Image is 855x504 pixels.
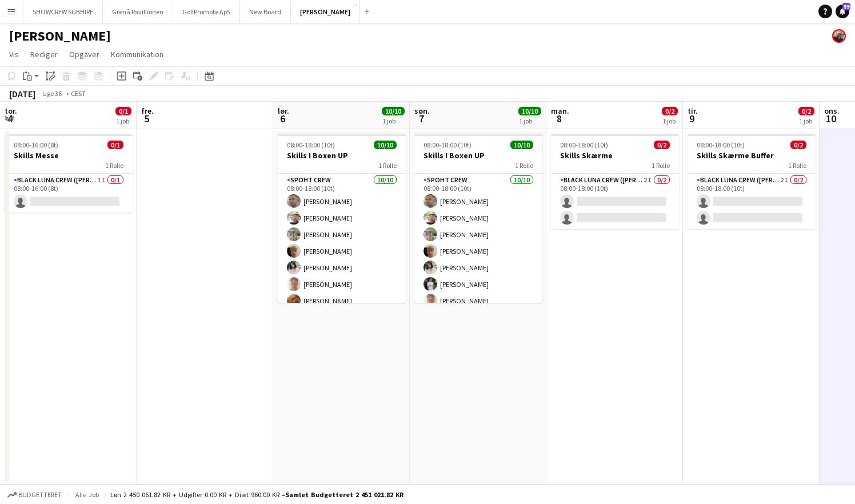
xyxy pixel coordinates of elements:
button: Budgetteret [6,489,63,501]
span: 8 [549,112,569,125]
app-job-card: 08:00-18:00 (10t)10/10Skills I Boxen UP1 RolleSpoht Crew10/1008:00-18:00 (10t)[PERSON_NAME][PERSO... [278,134,406,303]
button: GolfPromote ApS [173,1,240,23]
app-card-role: Black Luna Crew ([PERSON_NAME])2I0/208:00-18:00 (10t) [551,174,679,229]
span: Vis [9,49,19,59]
span: 10/10 [510,141,533,149]
app-job-card: 08:00-18:00 (10t)0/2Skills Skærme Buffer1 RolleBlack Luna Crew ([PERSON_NAME])2I0/208:00-18:00 (10t) [688,134,816,229]
a: Opgaver [65,47,104,62]
span: 7 [413,112,430,125]
span: 59 [842,3,850,10]
div: 1 job [116,117,131,125]
app-card-role: Black Luna Crew ([PERSON_NAME])1I0/108:00-16:00 (8t) [5,174,133,213]
h3: Skills I Boxen UP [414,150,542,161]
span: ons. [824,106,840,116]
div: CEST [71,89,86,98]
app-job-card: 08:00-18:00 (10t)10/10Skills I Boxen UP1 RolleSpoht Crew10/1008:00-18:00 (10t)[PERSON_NAME][PERSO... [414,134,542,303]
span: søn. [414,106,430,116]
span: Opgaver [69,49,99,59]
span: 1 Rolle [788,161,806,170]
span: 0/1 [107,141,123,149]
span: 10/10 [374,141,397,149]
span: 0/1 [115,107,131,115]
button: SHOWCREW SUBHIRE [23,1,103,23]
button: [PERSON_NAME] [291,1,360,23]
h1: [PERSON_NAME] [9,27,111,45]
span: 0/2 [790,141,806,149]
span: 5 [139,112,154,125]
a: 59 [836,5,849,18]
span: tir. [688,106,698,116]
app-card-role: Spoht Crew10/1008:00-18:00 (10t)[PERSON_NAME][PERSON_NAME][PERSON_NAME][PERSON_NAME][PERSON_NAME]... [278,174,406,362]
div: [DATE] [9,88,35,99]
h3: Skills Messe [5,150,133,161]
a: Vis [5,47,23,62]
a: Rediger [26,47,62,62]
div: 1 job [662,117,677,125]
h3: Skills Skærme [551,150,679,161]
button: Grenå Pavillionen [103,1,173,23]
app-user-avatar: Danny Tranekær [832,29,846,43]
span: 10/10 [382,107,405,115]
span: fre. [141,106,154,116]
div: 1 job [519,117,541,125]
app-card-role: Spoht Crew10/1008:00-18:00 (10t)[PERSON_NAME][PERSON_NAME][PERSON_NAME][PERSON_NAME][PERSON_NAME]... [414,174,542,362]
a: Kommunikation [106,47,168,62]
app-card-role: Black Luna Crew ([PERSON_NAME])2I0/208:00-18:00 (10t) [688,174,816,229]
span: 6 [276,112,289,125]
span: 08:00-18:00 (10t) [697,141,745,149]
span: 1 Rolle [378,161,397,170]
div: 1 job [382,117,404,125]
span: 0/2 [662,107,678,115]
span: 0/2 [654,141,670,149]
span: Kommunikation [111,49,163,59]
span: 0/2 [798,107,814,115]
span: 08:00-16:00 (8t) [14,141,58,149]
span: Budgetteret [18,491,62,499]
span: lør. [278,106,289,116]
span: Alle job [73,490,101,499]
span: Samlet budgetteret 2 451 021.82 KR [285,490,403,499]
span: 9 [686,112,698,125]
button: New Board [240,1,291,23]
span: 1 Rolle [652,161,670,170]
span: 08:00-18:00 (10t) [423,141,472,149]
app-job-card: 08:00-18:00 (10t)0/2Skills Skærme1 RolleBlack Luna Crew ([PERSON_NAME])2I0/208:00-18:00 (10t) [551,134,679,229]
span: 4 [3,112,17,125]
div: Løn 2 450 061.82 KR + Udgifter 0.00 KR + Diæt 960.00 KR = [110,490,403,499]
span: 1 Rolle [105,161,123,170]
span: 10/10 [518,107,541,115]
span: Rediger [30,49,58,59]
span: man. [551,106,569,116]
span: 08:00-18:00 (10t) [287,141,335,149]
span: 1 Rolle [515,161,533,170]
h3: Skills I Boxen UP [278,150,406,161]
h3: Skills Skærme Buffer [688,150,816,161]
span: Uge 36 [38,89,66,98]
span: tor. [5,106,17,116]
app-job-card: 08:00-16:00 (8t)0/1Skills Messe1 RolleBlack Luna Crew ([PERSON_NAME])1I0/108:00-16:00 (8t) [5,134,133,213]
span: 08:00-18:00 (10t) [560,141,608,149]
div: 1 job [799,117,814,125]
span: 10 [822,112,840,125]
